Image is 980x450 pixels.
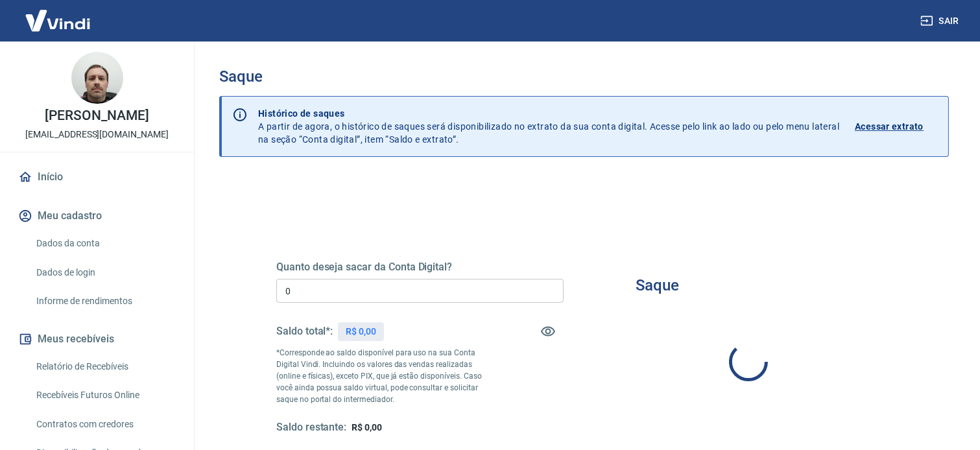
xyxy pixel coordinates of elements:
[276,325,333,338] h5: Saldo total*:
[45,109,149,123] p: [PERSON_NAME]
[258,107,839,146] p: A partir de agora, o histórico de saques será disponibilizado no extrato da sua conta digital. Ac...
[31,259,178,286] a: Dados de login
[16,325,178,353] button: Meus recebíveis
[31,230,178,257] a: Dados da conta
[855,120,924,133] p: Acessar extrato
[636,276,680,294] h3: Saque
[16,1,100,40] img: Vindi
[31,382,178,409] a: Recebíveis Futuros Online
[31,353,178,380] a: Relatório de Recebíveis
[352,422,382,432] span: R$ 0,00
[276,421,346,434] h5: Saldo restante:
[918,9,964,33] button: Sair
[16,163,178,191] a: Início
[219,67,949,86] h3: Saque
[855,107,938,146] a: Acessar extrato
[16,202,178,230] button: Meu cadastro
[71,52,123,104] img: 4509ce8d-3479-4caf-924c-9c261a9194b9.jpeg
[346,325,376,338] p: R$ 0,00
[31,288,178,314] a: Informe de rendimentos
[25,128,169,141] p: [EMAIL_ADDRESS][DOMAIN_NAME]
[276,261,564,274] h5: Quanto deseja sacar da Conta Digital?
[258,107,839,120] p: Histórico de saques
[31,411,178,438] a: Contratos com credores
[276,347,492,405] p: *Corresponde ao saldo disponível para uso na sua Conta Digital Vindi. Incluindo os valores das ve...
